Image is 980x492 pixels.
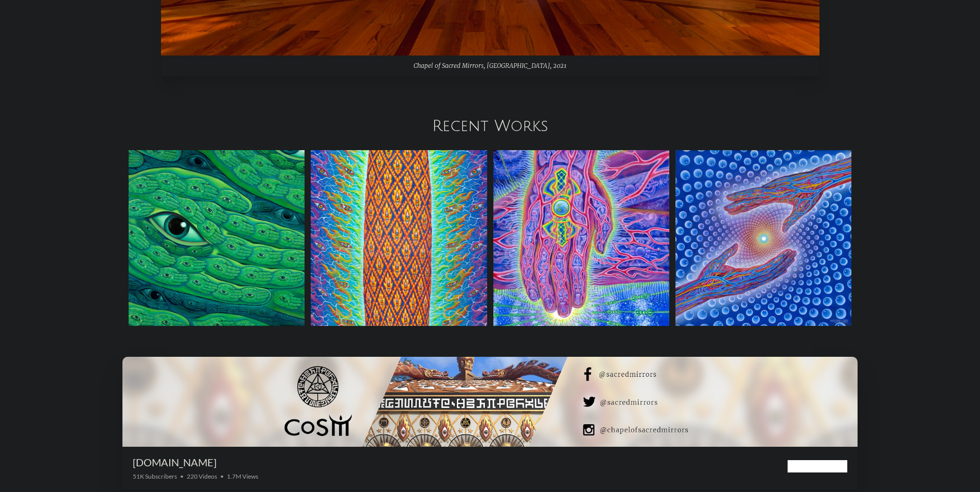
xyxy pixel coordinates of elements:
span: • [220,472,224,480]
span: 51K Subscribers [133,472,177,480]
iframe: Subscribe to CoSM.TV on YouTube [788,460,847,472]
span: 220 Videos [187,472,217,480]
span: • [180,472,184,480]
a: [DOMAIN_NAME] [133,456,217,468]
a: Recent Works [432,118,548,135]
span: 1.7M Views [227,472,258,480]
div: Chapel of Sacred Mirrors, [GEOGRAPHIC_DATA], 2021 [161,56,819,76]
